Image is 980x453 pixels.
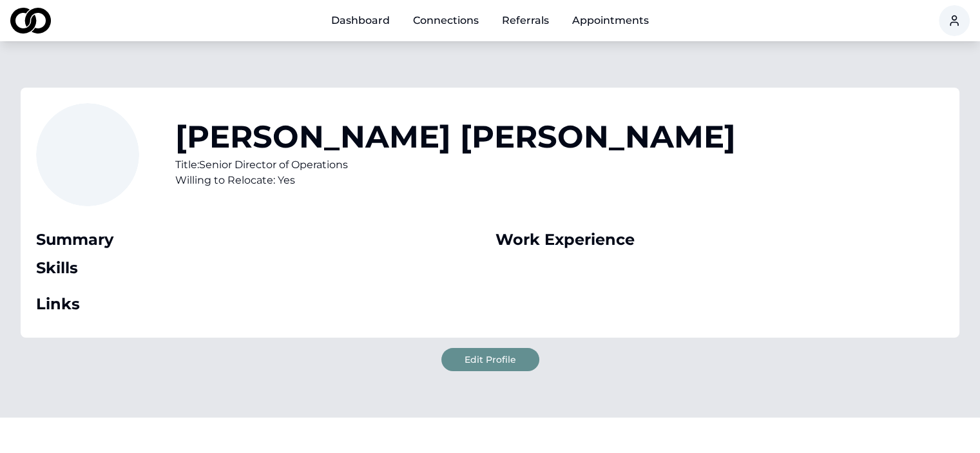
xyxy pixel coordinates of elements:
a: Dashboard [321,8,400,34]
nav: Main [321,8,659,34]
div: Links [36,294,485,314]
div: Skills [36,258,485,278]
a: Connections [403,8,489,34]
a: Referrals [492,8,559,34]
div: Willing to Relocate: Yes [175,173,736,188]
img: logo [10,8,51,34]
div: Work Experience [495,229,945,250]
button: Edit Profile [441,348,539,371]
h1: [PERSON_NAME] [PERSON_NAME] [175,121,736,152]
div: Title: Senior Director of Operations [175,157,736,173]
a: Appointments [562,8,659,34]
div: Summary [36,229,485,250]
